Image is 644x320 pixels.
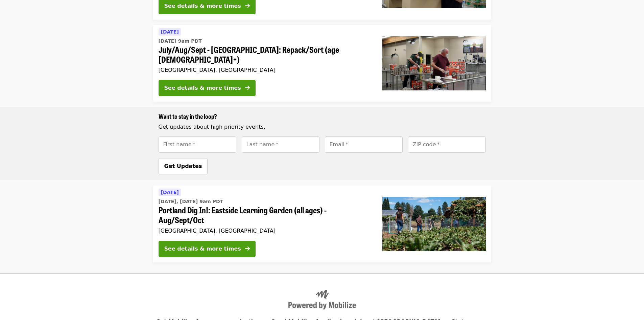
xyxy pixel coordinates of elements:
i: arrow-right icon [245,85,250,91]
img: Portland Dig In!: Eastside Learning Garden (all ages) - Aug/Sept/Oct organized by Oregon Food Bank [382,197,486,251]
div: [GEOGRAPHIC_DATA], [GEOGRAPHIC_DATA] [159,228,372,234]
span: Get Updates [164,163,202,169]
span: Get updates about high priority events. [159,124,265,130]
span: Portland Dig In!: Eastside Learning Garden (all ages) - Aug/Sept/Oct [159,205,372,225]
div: See details & more times [164,245,241,253]
button: See details & more times [159,80,256,96]
div: See details & more times [164,84,241,92]
input: [object Object] [408,136,486,153]
span: Want to stay in the loop? [159,112,217,121]
button: Get Updates [159,158,208,174]
div: See details & more times [164,2,241,10]
span: July/Aug/Sept - [GEOGRAPHIC_DATA]: Repack/Sort (age [DEMOGRAPHIC_DATA]+) [159,45,372,64]
span: [DATE] [161,29,179,35]
input: [object Object] [159,136,236,153]
div: [GEOGRAPHIC_DATA], [GEOGRAPHIC_DATA] [159,67,372,73]
time: [DATE], [DATE] 9am PDT [159,198,223,205]
i: arrow-right icon [245,3,250,9]
a: See details for "July/Aug/Sept - Portland: Repack/Sort (age 16+)" [153,25,491,102]
span: [DATE] [161,190,179,195]
input: [object Object] [242,136,319,153]
i: arrow-right icon [245,246,250,252]
button: See details & more times [159,241,256,257]
input: [object Object] [325,136,403,153]
a: See details for "Portland Dig In!: Eastside Learning Garden (all ages) - Aug/Sept/Oct" [153,186,491,262]
img: July/Aug/Sept - Portland: Repack/Sort (age 16+) organized by Oregon Food Bank [382,36,486,90]
time: [DATE] 9am PDT [159,38,202,45]
img: Powered by Mobilize [288,290,356,310]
